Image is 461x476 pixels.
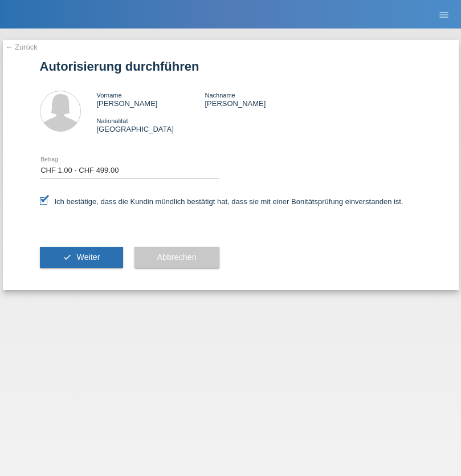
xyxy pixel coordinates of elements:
[40,247,123,268] button: check Weiter
[205,92,235,99] span: Nachname
[134,247,219,268] button: Abbrechen
[97,117,128,124] span: Nationalität
[40,59,422,74] h1: Autorisierung durchführen
[40,197,403,206] label: Ich bestätige, dass die Kundin mündlich bestätigt hat, dass sie mit einer Bonitätsprüfung einvers...
[205,91,313,108] div: [PERSON_NAME]
[63,253,72,262] i: check
[97,116,205,133] div: [GEOGRAPHIC_DATA]
[6,43,38,51] a: ← Zurück
[433,11,455,18] a: menu
[97,91,205,108] div: [PERSON_NAME]
[157,253,197,262] span: Abbrechen
[438,9,450,21] i: menu
[97,92,122,99] span: Vorname
[76,253,100,262] span: Weiter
